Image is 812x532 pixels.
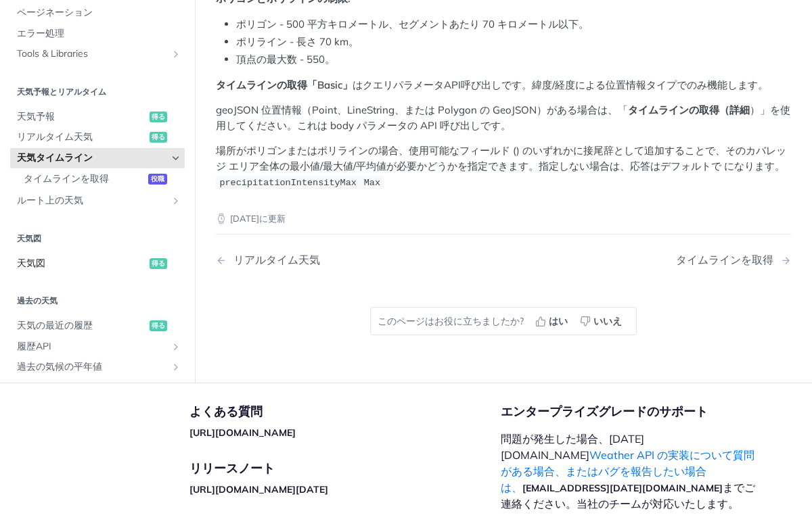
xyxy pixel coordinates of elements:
font: タイムラインの取得（詳細 [628,103,750,116]
a: [EMAIL_ADDRESS][DATE][DOMAIN_NAME] [522,482,723,494]
font: 天気タイムライン [17,151,93,164]
font: 履歴API [17,340,51,352]
font: 得る [152,259,165,268]
a: 前のページ: リアルタイム天気 [216,253,462,266]
a: リアルタイム天気得る [10,128,185,148]
font: はクエリパラメータAPI呼び出しです。緯度/経度による位置情報タイプでのみ機能します。 [353,78,768,91]
font: 天気図 [17,257,45,269]
button: Show subpages for Tools & Libraries [171,49,181,60]
font: ) のいずれかに接尾辞として追加することで、そのカバレッジ エリア全体の最小値/最大値/平均値が必要かどうかを指定できます。指定しない場合は、応答はデフォルトで になります [216,144,786,172]
font: よくある質問 [189,404,263,419]
font: 問題が発生した場合、[DATE][DOMAIN_NAME] [501,432,644,462]
a: 次のページ: タイムラインを取得する [676,253,791,266]
font: 得る [152,112,165,121]
font: 頂点の最大数 - 550。 [236,53,335,66]
font: ページネーション [17,6,93,18]
font: 。 [775,160,785,172]
button: Historical APIのサブページを表示 [171,341,181,352]
nav: ページネーションコントロール [216,240,791,280]
font: 得る [152,322,165,331]
a: 天気の最近の履歴得る [10,316,185,337]
font: 更新 [268,213,286,224]
a: 天気タイムラインHide subpages for Weather Timelines [10,148,185,168]
font: geoJSON 位置情報（Point、LineString、または Polygon の GeoJSON）がある場合は、「 [216,103,628,116]
a: 履歴APIHistorical APIのサブページを表示 [10,337,185,357]
button: Hide subpages for Weather Timelines [171,153,181,164]
a: 天気予報得る [10,107,185,127]
a: タイムラインを取得役職 [17,169,185,189]
font: 役職 [151,174,164,183]
button: いいえ [575,311,629,331]
font: ）」を使用してください。これは body パラメータの API 呼び出しです。 [216,103,790,132]
font: ポリゴン - 500 平方キロメートル、セグメントあたり 70 キロメートル以下。 [236,18,589,30]
a: ページネーション [10,3,185,23]
font: いいえ [593,315,622,327]
font: このページはお役に立ちましたか? [378,315,524,327]
font: エラー処理 [17,27,64,39]
span: Tools & Libraries [17,48,167,62]
font: 過去の天気 [17,296,58,306]
font: 天気図 [17,233,41,243]
font: 天気の最近の履歴 [17,320,93,332]
font: [DATE]に [230,213,268,224]
font: タイムラインを取得 [676,253,773,266]
button: 過去の気候標準値のサブページを表示 [171,362,181,373]
button: はい [531,311,575,331]
span: Max [364,177,380,187]
font: リアルタイム天気 [17,131,93,143]
font: エンタープライズグレードのサポート [501,404,708,419]
font: ルート上の天気 [17,195,83,207]
font: 天気予報 [17,110,55,122]
font: リアルタイム天気 [233,253,320,266]
span: precipitationIntensityMax [219,177,357,187]
font: タイムラインの取得「Basic」 [216,78,353,91]
font: ポリライン - 長さ 70 km。 [236,35,359,48]
a: [URL][DOMAIN_NAME] [189,427,296,439]
font: 天気予報とリアルタイム [17,87,106,97]
a: ルート上の天気ルート上の天気のサブページを表示 [10,191,185,212]
font: タイムラインを取得 [24,172,109,185]
a: Tools & LibrariesShow subpages for Tools & Libraries [10,45,185,65]
a: エラー処理 [10,24,185,44]
button: ルート上の天気のサブページを表示 [171,196,181,207]
font: はい [549,315,568,327]
a: Weather API の実装について質問がある場合、またはバグを報告したい場合は、 [501,448,754,494]
a: 過去の気候の平年値過去の気候標準値のサブページを表示 [10,358,185,378]
a: 天気図得る [10,253,185,274]
font: 過去の気候の平年値 [17,361,102,373]
a: [URL][DOMAIN_NAME][DATE] [189,483,328,495]
font: 得る [152,133,165,142]
font: 場所がポリゴンまたはポリラインの場合、使用可能なフィールド ( [216,144,516,157]
font: リリースノート [189,460,275,476]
